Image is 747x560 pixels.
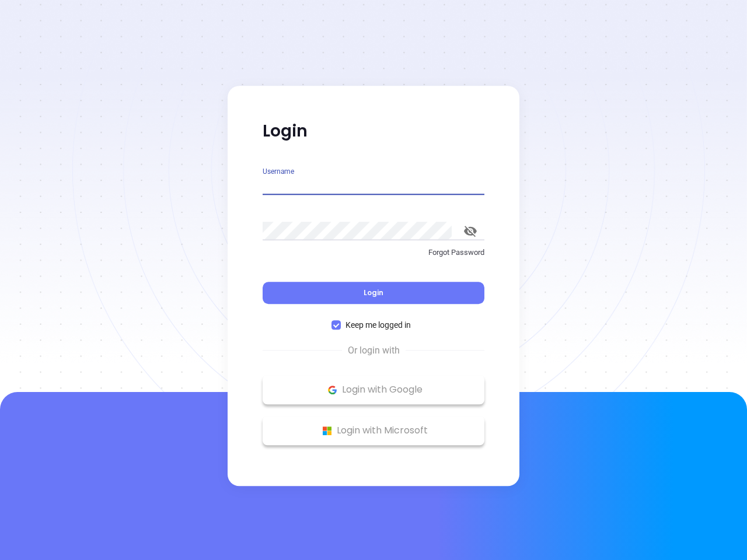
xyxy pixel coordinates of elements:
[456,217,484,245] button: toggle password visibility
[263,121,484,142] p: Login
[263,416,484,445] button: Microsoft Logo Login with Microsoft
[342,344,406,358] span: Or login with
[268,381,479,398] p: Login with Google
[364,288,383,297] span: Login
[320,423,334,438] img: Microsoft Logo
[325,383,340,397] img: Google Logo
[263,375,484,404] button: Google Logo Login with Google
[263,247,484,258] p: Forgot Password
[263,168,294,175] label: Username
[263,247,484,268] a: Forgot Password
[268,422,479,439] p: Login with Microsoft
[341,318,416,331] span: Keep me logged in
[263,282,484,304] button: Login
